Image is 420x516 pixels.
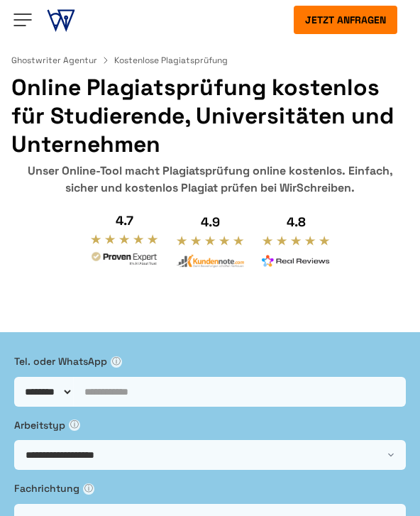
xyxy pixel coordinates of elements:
[176,235,245,246] img: stars
[176,214,245,231] div: 4.9
[69,419,80,431] span: ⓘ
[83,483,94,495] span: ⓘ
[14,353,406,369] label: Tel. oder WhatsApp
[11,55,111,66] a: Ghostwriter Agentur
[14,417,406,433] label: Arbeitstyp
[11,9,34,31] img: Menu open
[262,253,330,268] img: realreviews
[262,235,331,246] img: stars
[111,356,122,368] span: ⓘ
[90,251,158,269] img: provenexpert
[294,6,397,34] button: Jetzt anfragen
[114,55,228,66] span: Kostenlose Plagiatsprüfung
[11,73,409,158] h1: Online Plagiatsprüfung kostenlos für Studierende, Universitäten und Unternehmen
[90,212,159,229] div: 4.7
[176,253,244,268] img: kundennote
[90,234,159,245] img: stars
[47,6,75,34] img: ghostwriter-österreich
[14,481,406,496] label: Fachrichtung
[11,163,409,197] div: Unser Online-Tool macht Plagiatsprüfung online kostenlos. Einfach, sicher und kostenlos Plagiat p...
[262,214,331,231] div: 4.8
